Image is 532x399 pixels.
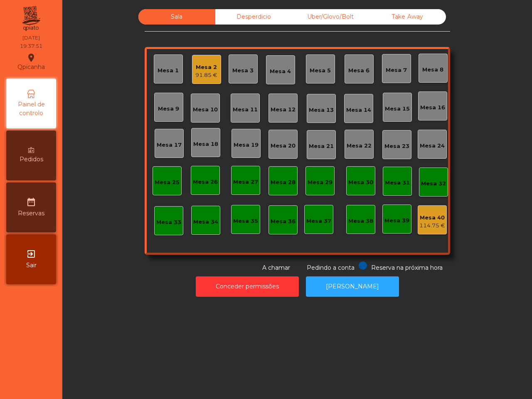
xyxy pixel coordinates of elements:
[195,71,217,79] div: 91.85 €
[193,178,218,186] div: Mesa 26
[271,178,296,187] div: Mesa 28
[419,214,445,222] div: Mesa 40
[22,34,40,42] div: [DATE]
[8,100,54,118] span: Painel de controlo
[347,142,372,150] div: Mesa 22
[270,67,291,76] div: Mesa 4
[158,105,179,113] div: Mesa 9
[348,66,369,75] div: Mesa 6
[21,4,41,33] img: qpiato
[346,106,371,114] div: Mesa 14
[420,103,445,112] div: Mesa 16
[421,180,446,188] div: Mesa 32
[306,276,399,297] button: [PERSON_NAME]
[26,261,37,270] span: Sair
[369,9,446,25] div: Take Away
[157,141,182,149] div: Mesa 17
[420,142,445,150] div: Mesa 24
[232,66,254,75] div: Mesa 3
[419,222,445,230] div: 114.75 €
[156,218,181,227] div: Mesa 33
[307,264,355,271] span: Pedindo a conta
[233,217,258,225] div: Mesa 35
[17,52,45,72] div: Qpicanha
[138,9,215,25] div: Sala
[262,264,290,271] span: A chamar
[386,66,407,74] div: Mesa 7
[292,9,369,25] div: Uber/Glovo/Bolt
[155,178,180,187] div: Mesa 25
[26,197,36,207] i: date_range
[233,106,258,114] div: Mesa 11
[371,264,443,271] span: Reserva na próxima hora
[234,141,259,149] div: Mesa 19
[271,142,296,150] div: Mesa 20
[309,142,334,150] div: Mesa 21
[193,140,218,148] div: Mesa 18
[196,276,299,297] button: Conceder permissões
[20,42,42,50] div: 19:37:51
[158,66,179,75] div: Mesa 1
[271,217,296,226] div: Mesa 36
[348,178,373,187] div: Mesa 30
[215,9,292,25] div: Desperdicio
[385,105,410,113] div: Mesa 15
[26,249,36,259] i: exit_to_app
[306,217,331,225] div: Mesa 37
[384,217,409,225] div: Mesa 39
[422,66,443,74] div: Mesa 8
[233,178,258,186] div: Mesa 27
[18,209,44,218] span: Reservas
[385,179,410,187] div: Mesa 31
[20,155,43,164] span: Pedidos
[384,142,409,150] div: Mesa 23
[310,66,331,75] div: Mesa 5
[195,63,217,71] div: Mesa 2
[308,178,332,187] div: Mesa 29
[193,106,218,114] div: Mesa 10
[26,53,36,63] i: location_on
[271,106,296,114] div: Mesa 12
[348,217,373,225] div: Mesa 38
[309,106,334,114] div: Mesa 13
[193,218,218,226] div: Mesa 34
